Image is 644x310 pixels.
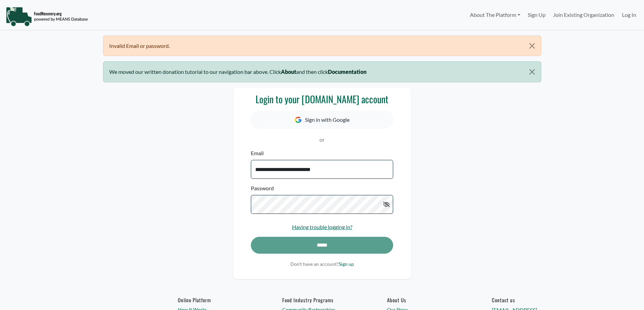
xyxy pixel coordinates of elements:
[387,297,466,303] a: About Us
[103,35,541,56] div: Invalid Email or password.
[6,6,88,27] img: NavigationLogo_FoodRecovery-91c16205cd0af1ed486a0f1a7774a6544ea792ac00100771e7dd3ec7c0e58e41.png
[549,8,618,22] a: Join Existing Organization
[618,8,640,22] a: Log In
[251,136,393,144] p: or
[251,93,393,105] h3: Login to your [DOMAIN_NAME] account
[466,8,524,22] a: About The Platform
[251,111,393,129] button: Sign in with Google
[282,297,361,303] h6: Food Industry Programs
[103,61,541,82] div: We moved our written donation tutorial to our navigation bar above. Click and then click
[492,297,571,303] h6: Contact us
[523,62,541,82] button: Close
[178,297,257,303] h6: Online Platform
[281,68,296,75] b: About
[339,261,354,267] a: Sign up
[524,8,549,22] a: Sign Up
[523,36,541,56] button: Close
[251,184,274,192] label: Password
[251,260,393,267] p: Don't have an account?
[328,68,366,75] b: Documentation
[251,149,264,157] label: Email
[292,224,352,230] a: Having trouble logging in?
[295,117,302,123] img: Google Icon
